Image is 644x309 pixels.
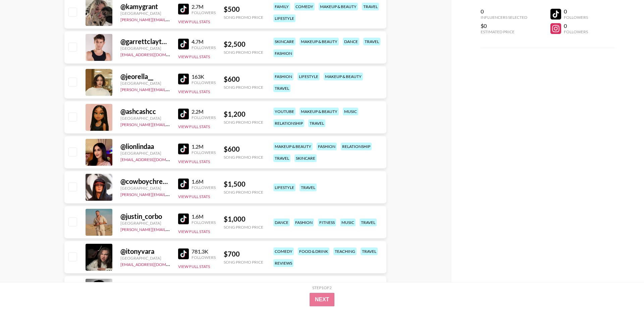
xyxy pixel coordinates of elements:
div: skincare [294,154,317,162]
div: Followers [192,150,216,155]
div: youtube [273,108,296,115]
div: Followers [192,45,216,50]
div: makeup & beauty [319,3,358,10]
div: Followers [192,80,216,85]
div: $ 1,500 [224,180,263,188]
div: relationship [273,119,304,127]
div: comedy [294,3,315,10]
div: Followers [192,115,216,120]
div: travel [360,219,377,226]
button: View Full Stats [178,264,210,269]
img: TikTok [178,144,189,154]
div: $0 [481,23,527,29]
button: View Full Stats [178,194,210,199]
div: @ cowboychreesh [120,177,170,186]
button: Next [310,293,335,306]
img: TikTok [178,179,189,189]
div: Song Promo Price [224,260,263,265]
div: Estimated Price [481,29,527,34]
div: fashion [294,219,314,226]
div: [GEOGRAPHIC_DATA] [120,11,170,16]
a: [EMAIL_ADDRESS][DOMAIN_NAME] [120,261,188,267]
img: TikTok [178,214,189,224]
div: makeup & beauty [300,38,339,45]
div: $ 2,500 [224,40,263,48]
div: relationship [341,143,372,150]
div: fitness [318,219,336,226]
a: [EMAIL_ADDRESS][DOMAIN_NAME] [120,156,188,162]
div: 781.3K [192,248,216,255]
div: lifestyle [298,73,320,80]
div: @ justin_corbo [120,212,170,221]
div: family [273,3,290,10]
img: TikTok [178,4,189,14]
div: @ jeorella__ [120,72,170,81]
img: TikTok [178,39,189,49]
div: 1.2M [192,143,216,150]
div: @ itonyvara [120,247,170,256]
div: travel [300,184,317,191]
div: $ 700 [224,250,263,258]
div: travel [362,3,379,10]
div: $ 500 [224,5,263,13]
div: travel [361,247,378,255]
div: Followers [192,220,216,225]
div: 2.7M [192,3,216,10]
div: 1.6M [192,178,216,185]
button: View Full Stats [178,89,210,94]
div: @ lionlindaa [120,142,170,151]
div: @ kamygrant [120,2,170,11]
div: reviews [273,259,293,267]
div: [GEOGRAPHIC_DATA] [120,81,170,86]
div: Song Promo Price [224,225,263,230]
div: [GEOGRAPHIC_DATA] [120,256,170,261]
div: skincare [273,38,296,45]
div: Song Promo Price [224,155,263,160]
div: travel [363,38,380,45]
img: TikTok [178,109,189,119]
div: travel [273,154,290,162]
div: Followers [564,29,588,34]
img: TikTok [178,74,189,84]
div: Followers [564,15,588,20]
div: $ 1,200 [224,110,263,118]
div: [GEOGRAPHIC_DATA] [120,221,170,226]
div: fashion [273,73,293,80]
div: food & drink [298,247,329,255]
div: 0 [481,8,527,15]
div: 0 [564,8,588,15]
div: travel [273,84,290,92]
div: Followers [192,255,216,260]
div: makeup & beauty [324,73,363,80]
div: [GEOGRAPHIC_DATA] [120,46,170,51]
div: dance [343,38,359,45]
div: Song Promo Price [224,50,263,55]
div: Influencers Selected [481,15,527,20]
div: Song Promo Price [224,190,263,195]
div: travel [308,119,325,127]
div: Followers [192,185,216,190]
a: [PERSON_NAME][EMAIL_ADDRESS][DOMAIN_NAME] [120,121,220,127]
div: makeup & beauty [273,143,313,150]
div: Step 1 of 2 [312,285,332,290]
div: teaching [333,247,357,255]
div: Song Promo Price [224,85,263,90]
a: [PERSON_NAME][EMAIL_ADDRESS][DOMAIN_NAME] [120,16,220,22]
div: 0 [564,23,588,29]
div: $ 600 [224,145,263,153]
div: music [343,108,358,115]
button: View Full Stats [178,124,210,129]
div: Song Promo Price [224,120,263,125]
div: [GEOGRAPHIC_DATA] [120,116,170,121]
div: fashion [273,49,293,57]
div: comedy [273,247,294,255]
div: dance [273,219,290,226]
div: $ 600 [224,75,263,83]
div: [GEOGRAPHIC_DATA] [120,186,170,191]
div: music [340,219,356,226]
div: $ 1,000 [224,215,263,223]
div: Song Promo Price [224,15,263,20]
a: [PERSON_NAME][EMAIL_ADDRESS][DOMAIN_NAME] [120,226,220,232]
div: makeup & beauty [300,108,339,115]
div: 4.7M [192,38,216,45]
